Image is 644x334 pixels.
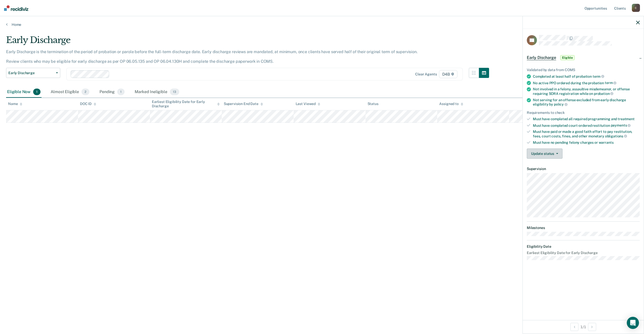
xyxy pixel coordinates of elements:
dt: Supervision [527,167,640,171]
dt: Milestones [527,226,640,230]
span: 2 [82,89,89,95]
div: Not involved in a felony, assaultive misdemeanor, or offense requiring SORA registration while on [533,87,640,96]
span: policy [554,102,568,106]
div: Must have completed all required programming and [533,117,640,121]
span: Early Discharge [8,71,54,75]
div: Early Discharge [6,35,489,49]
div: C [632,4,640,12]
span: payments [611,123,631,127]
div: Early DischargeEligible [523,50,644,66]
span: Early Discharge [527,55,556,60]
span: 1 [117,89,125,95]
span: probation [594,92,614,96]
dt: Earliest Eligibility Date for Early Discharge [527,251,640,255]
div: Must have paid or made a good faith effort to pay restitution, fees, court costs, fines, and othe... [533,130,640,138]
span: 13 [170,89,179,95]
div: Eligible Now [6,87,42,98]
div: Validated by data from COMS [527,68,640,72]
span: 1 [33,89,41,95]
div: 1 / 1 [523,320,644,333]
div: Earliest Eligibility Date for Early Discharge [152,100,220,108]
span: term [605,81,616,85]
p: Early Discharge is the termination of the period of probation or parole before the full-term disc... [6,49,418,64]
button: Next Opportunity [588,323,596,331]
span: term [593,74,604,78]
div: Last Viewed [296,102,320,106]
span: D4B [439,70,457,78]
div: Must have no pending felony charges or [533,140,640,145]
div: Requirements to check [527,111,640,115]
dt: Eligibility Date [527,244,640,249]
span: Eligible [560,55,575,60]
div: Pending [98,87,126,98]
div: Assigned to [439,102,463,106]
div: Supervision End Date [224,102,263,106]
div: Name [8,102,22,106]
span: warrants [599,140,614,144]
div: Almost Eligible [50,87,90,98]
div: DOC ID [80,102,96,106]
button: Previous Opportunity [570,323,578,331]
span: treatment [618,117,635,121]
div: Must have completed court-ordered restitution [533,123,640,128]
div: Marked Ineligible [134,87,180,98]
div: Completed at least half of probation [533,74,640,79]
div: No active PPO ordered during the probation [533,81,640,85]
div: Not serving for an offense excluded from early discharge eligibility by [533,98,640,107]
a: Home [6,22,638,27]
div: Clear agents [415,72,437,76]
button: Update status [527,149,562,159]
div: Open Intercom Messenger [627,317,639,329]
span: obligations [605,134,627,138]
img: Recidiviz [4,5,28,11]
div: Status [368,102,378,106]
